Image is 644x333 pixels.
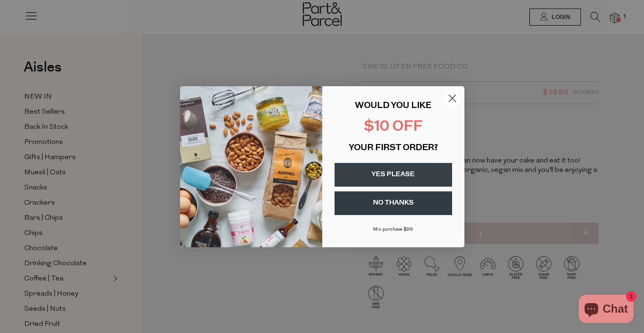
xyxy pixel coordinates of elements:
span: $10 OFF [364,120,423,135]
button: Close dialog [444,90,461,107]
button: NO THANKS [335,191,452,215]
span: Min purchase $99 [373,227,413,232]
inbox-online-store-chat: Shopify online store chat [576,295,636,325]
button: YES PLEASE [335,163,452,187]
span: YOUR FIRST ORDER? [349,144,438,153]
img: 43fba0fb-7538-40bc-babb-ffb1a4d097bc.jpeg [180,86,322,247]
span: WOULD YOU LIKE [355,102,431,110]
